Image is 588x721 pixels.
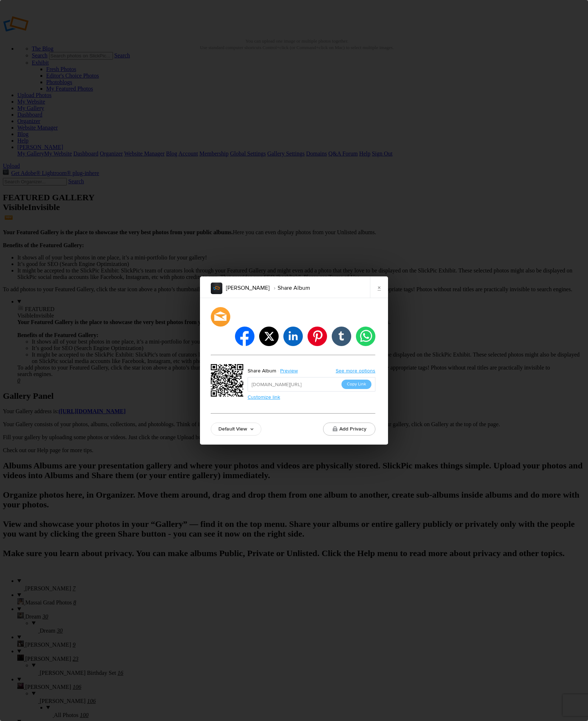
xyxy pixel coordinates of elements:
[332,327,351,346] li: tumblr
[248,394,280,400] a: Customize link
[259,327,279,346] li: twitter
[235,327,254,346] li: facebook
[283,327,303,346] li: linkedin
[211,423,261,436] a: Default View
[336,368,375,374] a: See more options
[248,366,276,376] div: Share Album
[270,282,310,294] li: Share Album
[341,380,371,389] button: Copy Link
[276,366,303,376] a: Preview
[211,364,245,399] div: https://slickpic.us/18210221McjQ
[356,327,375,346] li: whatsapp
[323,423,375,436] button: Add Privacy
[370,276,388,298] a: ×
[226,282,270,294] li: [PERSON_NAME]
[211,283,222,294] img: album_sample.webp
[308,327,327,346] li: pinterest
